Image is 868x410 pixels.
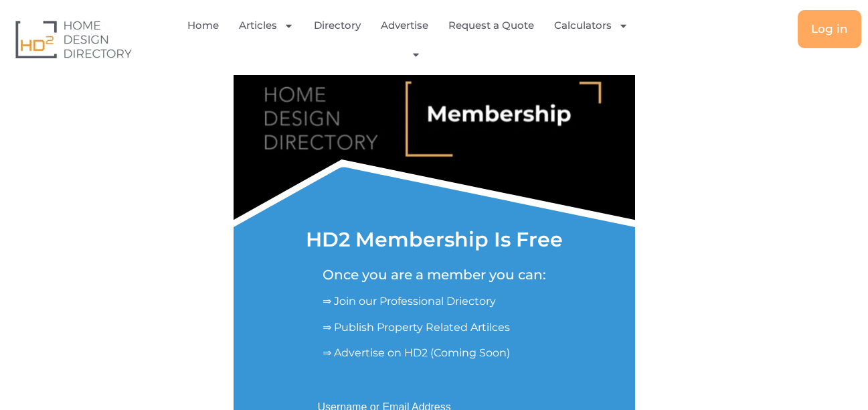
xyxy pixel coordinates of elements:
a: Advertise [381,10,428,41]
a: Home [187,10,219,41]
a: Articles [239,10,294,41]
a: Log in [798,10,861,48]
p: ⇒ Advertise on HD2 (Coming Soon) [323,345,546,361]
a: Directory [314,10,361,41]
p: ⇒ Join our Professional Driectory [323,293,546,310]
span: Log in [811,23,848,35]
h1: HD2 Membership Is Free [306,230,563,250]
a: Request a Quote [448,10,534,41]
p: ⇒ Publish Property Related Artilces [323,320,546,336]
nav: Menu [177,10,647,68]
h5: Once you are a member you can: [323,267,546,283]
a: Calculators [554,10,628,41]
